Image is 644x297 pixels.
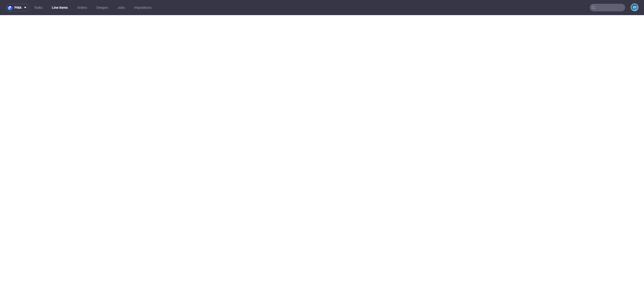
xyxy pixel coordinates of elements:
span: pma [14,6,21,9]
a: Impositions [131,4,154,11]
a: Tasks [31,4,45,11]
a: Line Items [49,4,71,11]
button: pma [6,4,29,11]
a: Jobs [115,4,128,11]
img: logo [8,5,14,10]
figcaption: EP [631,4,638,11]
a: Orders [74,4,90,11]
a: Designs [94,4,111,11]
